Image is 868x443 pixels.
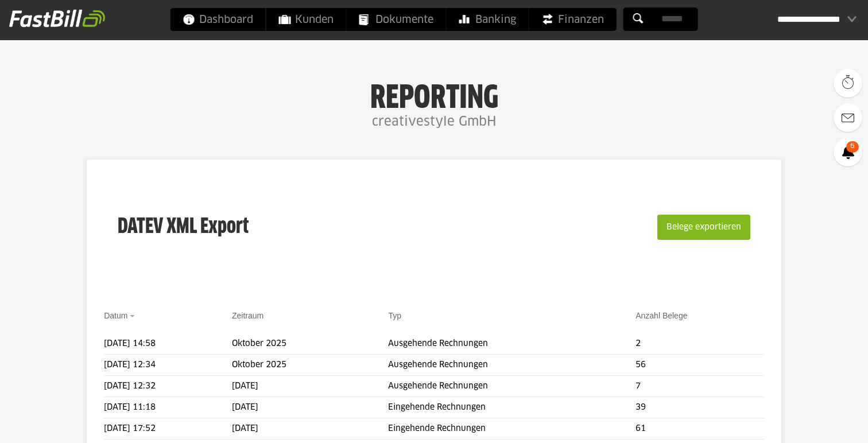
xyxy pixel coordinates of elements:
[529,8,617,31] a: Finanzen
[635,333,764,355] td: 2
[232,355,388,376] td: Oktober 2025
[388,311,401,320] a: Typ
[232,333,388,355] td: Oktober 2025
[388,418,635,440] td: Eingehende Rechnungen
[447,8,529,31] a: Banking
[232,311,263,320] a: Zeitraum
[635,311,687,320] a: Anzahl Belege
[115,81,753,111] h1: Reporting
[359,8,433,31] span: Dokumente
[834,138,862,166] a: 6
[232,397,388,418] td: [DATE]
[635,397,764,418] td: 39
[266,8,346,31] a: Kunden
[104,418,232,440] td: [DATE] 17:52
[388,397,635,418] td: Eingehende Rechnungen
[635,355,764,376] td: 56
[347,8,446,31] a: Dokumente
[388,333,635,355] td: Ausgehende Rechnungen
[104,376,232,397] td: [DATE] 12:32
[232,376,388,397] td: [DATE]
[183,8,253,31] span: Dashboard
[104,355,232,376] td: [DATE] 12:34
[118,191,249,264] h3: DATEV XML Export
[778,409,857,437] iframe: Öffnet ein Widget, in dem Sie weitere Informationen finden
[9,9,105,28] img: fastbill_logo_white.png
[388,376,635,397] td: Ausgehende Rechnungen
[542,8,604,31] span: Finanzen
[170,8,266,31] a: Dashboard
[846,141,859,153] span: 6
[130,315,137,317] img: sort_desc.gif
[388,355,635,376] td: Ausgehende Rechnungen
[635,418,764,440] td: 61
[657,215,750,240] button: Belege exportieren
[459,8,516,31] span: Banking
[104,333,232,355] td: [DATE] 14:58
[104,311,127,320] a: Datum
[279,8,334,31] span: Kunden
[232,418,388,440] td: [DATE]
[104,397,232,418] td: [DATE] 11:18
[635,376,764,397] td: 7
